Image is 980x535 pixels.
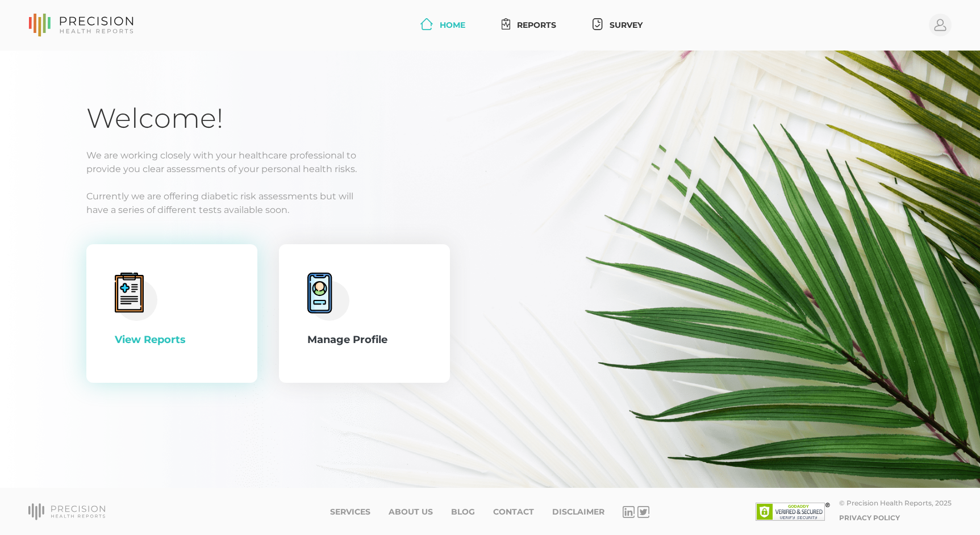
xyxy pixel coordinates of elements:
a: Survey [588,15,647,36]
div: View Reports [115,332,229,348]
a: Privacy Policy [839,513,900,522]
a: Home [416,15,470,36]
h1: Welcome! [86,102,894,135]
div: © Precision Health Reports, 2025 [839,499,952,507]
div: Manage Profile [307,332,422,348]
a: Contact [493,507,534,517]
a: Blog [451,507,475,517]
a: Disclaimer [552,507,604,517]
a: Reports [497,15,561,36]
a: About Us [389,507,433,517]
p: Currently we are offering diabetic risk assessments but will have a series of different tests ava... [86,190,894,217]
p: We are working closely with your healthcare professional to provide you clear assessments of your... [86,149,894,176]
img: SSL site seal - click to verify [756,503,830,521]
a: Services [330,507,370,517]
